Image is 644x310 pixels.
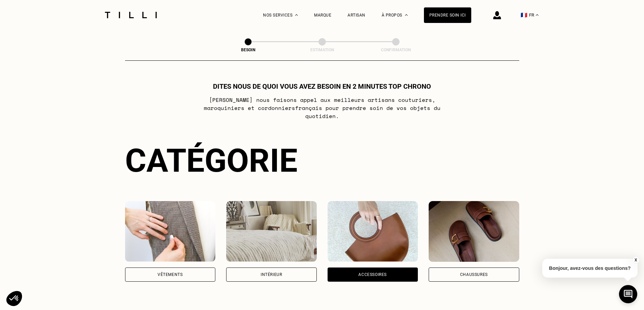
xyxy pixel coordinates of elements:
[226,201,317,262] img: Intérieur
[429,201,519,262] img: Chaussures
[424,7,471,23] a: Prendre soin ici
[493,11,501,19] img: icône connexion
[328,201,418,262] img: Accessoires
[542,259,638,278] p: Bonjour, avez-vous des questions?
[348,13,365,18] a: Artisan
[460,273,488,277] div: Chaussures
[188,96,456,120] p: [PERSON_NAME] nous faisons appel aux meilleurs artisans couturiers , maroquiniers et cordonniers ...
[295,14,298,16] img: Menu déroulant
[405,14,408,16] img: Menu déroulant à propos
[102,12,159,18] img: Logo du service de couturière Tilli
[521,12,527,18] span: 🇫🇷
[358,273,387,277] div: Accessoires
[214,48,282,52] div: Besoin
[261,273,282,277] div: Intérieur
[632,256,639,264] button: X
[314,13,331,18] a: Marque
[125,201,216,262] img: Vêtements
[213,82,431,90] h1: Dites nous de quoi vous avez besoin en 2 minutes top chrono
[158,273,183,277] div: Vêtements
[288,48,356,52] div: Estimation
[125,142,519,179] div: Catégorie
[362,48,430,52] div: Confirmation
[536,14,539,16] img: menu déroulant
